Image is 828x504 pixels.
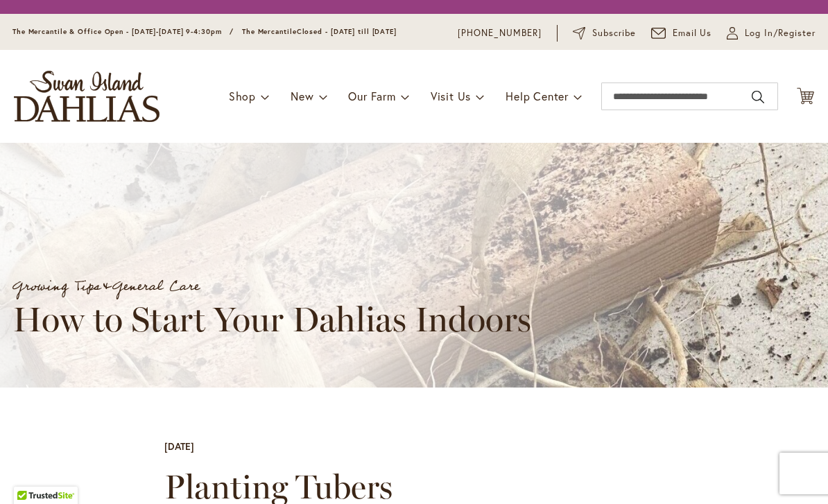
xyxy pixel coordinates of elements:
div: [DATE] [164,440,194,453]
button: Search [752,86,764,108]
span: Shop [229,89,256,103]
a: store logo [14,71,159,122]
a: Email Us [651,26,712,40]
span: Closed - [DATE] till [DATE] [297,27,397,36]
h1: How to Start Your Dahlias Indoors [12,299,634,340]
span: New [291,89,313,103]
a: [PHONE_NUMBER] [458,26,542,40]
span: Help Center [506,89,569,103]
span: Log In/Register [745,26,816,40]
span: Subscribe [592,26,636,40]
a: Subscribe [573,26,636,40]
span: The Mercantile & Office Open - [DATE]-[DATE] 9-4:30pm / The Mercantile [12,27,297,36]
a: General Care [112,273,199,299]
a: Growing Tips [12,273,101,299]
a: Log In/Register [727,26,816,40]
span: Email Us [673,26,712,40]
span: Our Farm [348,89,395,103]
span: Visit Us [431,89,471,103]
